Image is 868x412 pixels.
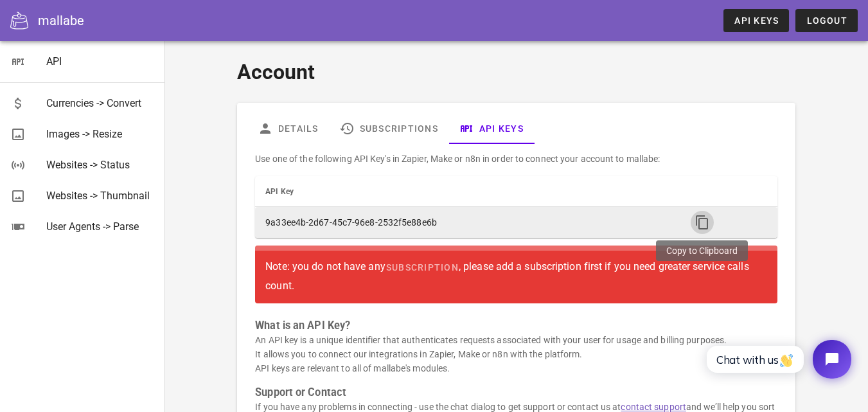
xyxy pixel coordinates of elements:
a: subscription [385,256,459,279]
th: API Key: Not sorted. Activate to sort ascending. [255,176,680,207]
span: API Key [265,187,294,196]
span: subscription [385,262,459,273]
td: 9a33ee4b-2d67-45c7-96e8-2532f5e88e6b [255,207,680,238]
a: Details [247,113,329,144]
p: An API key is a unique identifier that authenticates requests associated with your user for usage... [255,333,777,375]
div: User Agents -> Parse [46,220,154,233]
div: Websites -> Status [46,159,154,171]
a: contact support [621,402,686,412]
div: Currencies -> Convert [46,97,154,109]
h3: Support or Contact [255,386,777,400]
button: Logout [795,9,858,32]
h3: What is an API Key? [255,319,777,333]
iframe: Tidio Chat [693,329,862,390]
span: API Keys [734,15,779,26]
a: API Keys [448,113,534,144]
div: Note: you do not have any , please add a subscription first if you need greater service calls count. [265,256,766,293]
a: Subscriptions [329,113,448,144]
span: Logout [806,15,847,26]
h1: Account [237,57,795,87]
div: mallabe [38,11,84,30]
div: API [46,55,154,67]
a: API Keys [723,9,789,32]
p: Use one of the following API Key's in Zapier, Make or n8n in order to connect your account to mal... [255,152,777,166]
div: Images -> Resize [46,128,154,140]
div: Websites -> Thumbnail [46,190,154,202]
